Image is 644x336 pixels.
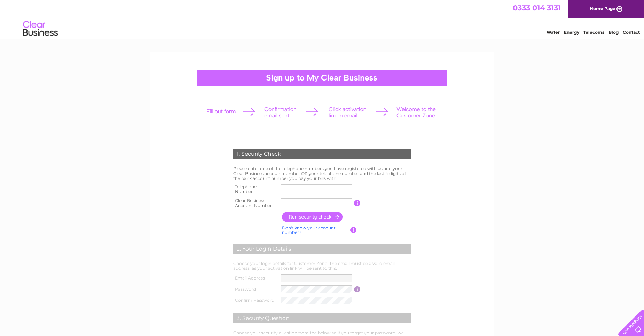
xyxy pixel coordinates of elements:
[623,30,640,35] a: Contact
[231,182,279,196] th: Telephone Number
[608,30,619,35] a: Blog
[282,225,336,235] a: Don't know your account number?
[233,244,411,254] div: 2. Your Login Details
[233,149,411,159] div: 1. Security Check
[547,30,560,35] a: Water
[158,4,487,34] div: Clear Business is a trading name of Verastar Limited (registered in [GEOGRAPHIC_DATA] No. 3667643...
[231,284,279,295] th: Password
[231,273,279,284] th: Email Address
[564,30,579,35] a: Energy
[354,200,361,206] input: Information
[231,196,279,210] th: Clear Business Account Number
[354,286,361,292] input: Information
[231,295,279,306] th: Confirm Password
[231,165,413,182] td: Please enter one of the telephone numbers you have registered with us and your Clear Business acc...
[231,259,413,273] td: Choose your login details for Customer Zone. The email must be a valid email address, as your act...
[23,18,58,39] img: logo.png
[350,227,357,233] input: Information
[583,30,604,35] a: Telecoms
[513,3,561,12] a: 0333 014 3131
[233,313,411,323] div: 3. Security Question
